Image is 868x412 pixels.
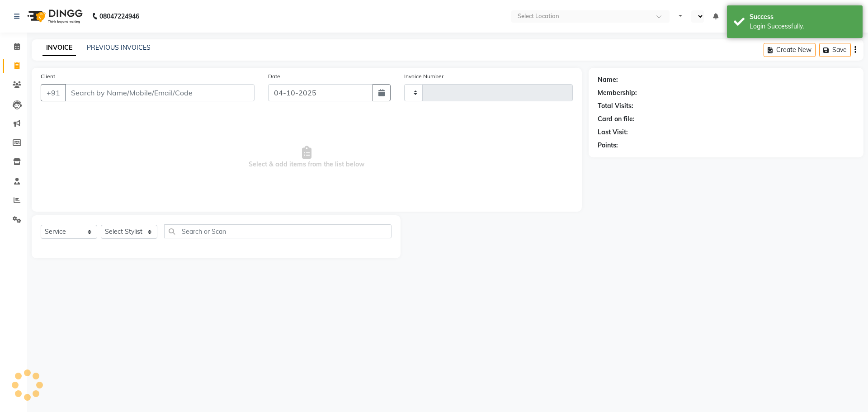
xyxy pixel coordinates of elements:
[750,22,856,31] div: Login Successfully.
[598,88,637,98] div: Membership:
[598,75,618,85] div: Name:
[819,43,851,57] button: Save
[42,40,76,56] a: INVOICE
[764,43,816,57] button: Create New
[268,72,280,81] label: Date
[598,114,635,124] div: Card on file:
[41,72,55,81] label: Client
[598,141,618,150] div: Points:
[164,224,392,238] input: Search or Scan
[598,101,633,111] div: Total Visits:
[65,84,255,101] input: Search by Name/Mobile/Email/Code
[518,12,559,21] div: Select Location
[41,84,66,101] button: +91
[23,4,85,29] img: logo
[404,72,443,81] label: Invoice Number
[99,4,139,29] b: 08047224946
[41,112,573,203] span: Select & add items from the list below
[750,12,856,22] div: Success
[598,128,628,137] div: Last Visit:
[87,43,151,52] a: PREVIOUS INVOICES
